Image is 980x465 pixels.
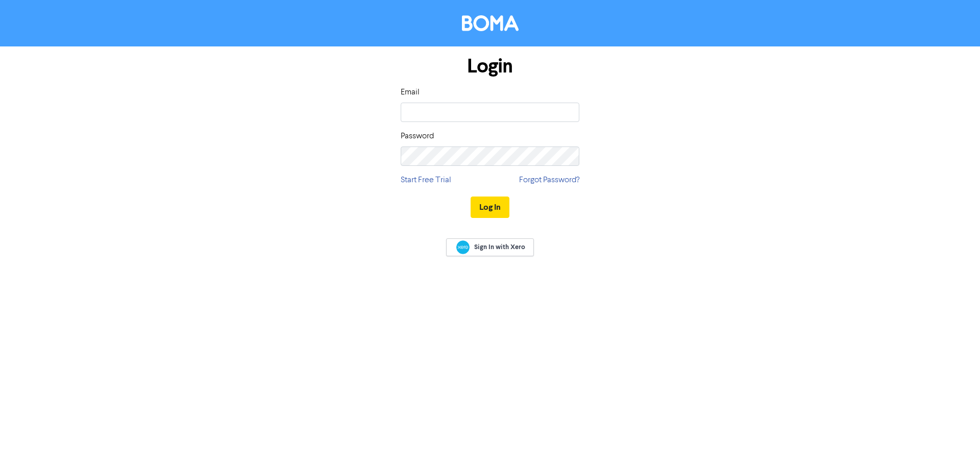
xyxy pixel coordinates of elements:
h1: Login [401,55,579,78]
iframe: Chat Widget [929,416,980,465]
label: Email [401,86,420,99]
img: BOMA Logo [462,15,519,31]
a: Forgot Password? [519,174,579,186]
button: Log In [471,197,509,218]
span: Sign In with Xero [474,242,525,252]
a: Sign In with Xero [446,238,534,256]
a: Start Free Trial [401,174,451,186]
img: Xero logo [456,240,470,254]
label: Password [401,130,434,142]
